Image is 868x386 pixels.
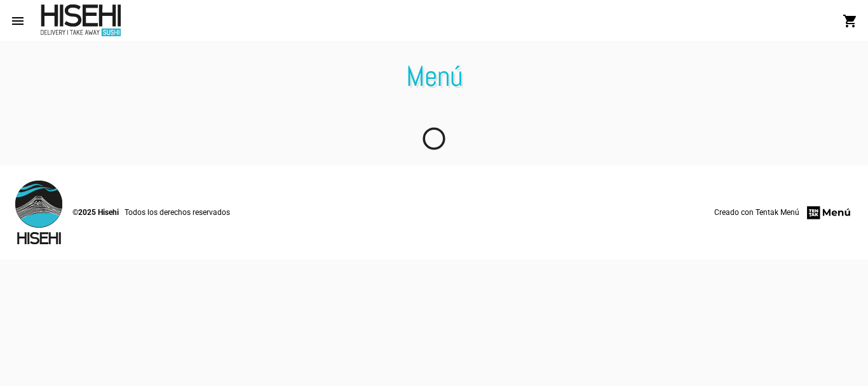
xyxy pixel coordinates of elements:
[10,13,25,29] mat-icon: menu
[805,204,853,221] img: menu-firm.png
[72,206,119,219] span: ©2025 Hisehi
[714,206,799,219] span: Creado con Tentak Menú
[125,206,230,219] span: Todos los derechos reservados
[714,204,853,221] a: Creado con Tentak Menú
[843,13,858,29] mat-icon: shopping_cart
